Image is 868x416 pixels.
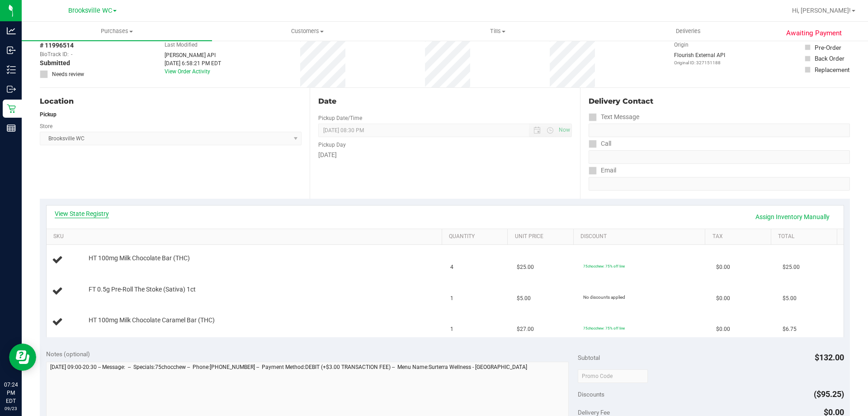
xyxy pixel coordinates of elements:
div: Pre-Order [815,43,841,52]
div: Flourish External API [674,51,725,66]
span: Purchases [22,27,212,35]
inline-svg: Outbound [7,85,16,94]
span: 75chocchew: 75% off line [583,264,625,268]
iframe: Resource center [9,344,36,371]
label: Call [589,137,611,150]
div: [PERSON_NAME] API [165,51,221,59]
span: $5.00 [517,294,531,303]
label: Text Message [589,110,639,124]
inline-svg: Inbound [7,46,16,55]
span: Delivery Fee [578,409,610,416]
strong: Pickup [40,111,57,118]
input: Format: (999) 999-9999 [589,150,850,164]
span: - [71,50,72,58]
span: $27.00 [517,325,534,334]
span: ($95.25) [814,389,844,399]
label: Store [40,122,52,130]
a: Purchases [22,22,212,41]
span: $5.00 [783,294,797,303]
label: Last Modified [165,41,198,49]
span: Tills [403,27,592,35]
span: Hi, [PERSON_NAME]! [792,7,851,14]
p: Original ID: 327151188 [674,59,725,66]
a: Unit Price [515,233,570,240]
div: Location [40,96,302,107]
a: Assign Inventory Manually [750,209,835,225]
span: $25.00 [783,263,800,272]
span: Deliveries [664,27,713,35]
span: 1 [450,294,453,303]
p: 07:24 PM EDT [4,381,18,405]
span: BioTrack ID: [40,50,69,58]
a: Customers [212,22,402,41]
div: Delivery Contact [589,96,850,107]
span: HT 100mg Milk Chocolate Bar (THC) [89,254,190,263]
a: Discount [580,233,702,240]
a: Total [778,233,833,240]
div: Date [318,96,571,107]
span: 4 [450,263,453,272]
p: 09/23 [4,405,18,412]
span: $0.00 [716,263,730,272]
a: SKU [53,233,438,240]
span: Subtotal [578,354,600,361]
a: Quantity [449,233,504,240]
span: Needs review [52,70,84,78]
span: No discounts applied [583,295,625,300]
inline-svg: Reports [7,124,16,133]
span: $6.75 [783,325,797,334]
label: Origin [674,41,689,49]
label: Pickup Date/Time [318,114,362,122]
input: Promo Code [578,369,648,383]
a: View State Registry [55,209,109,218]
a: Deliveries [593,22,783,41]
span: Brooksville WC [68,7,112,14]
inline-svg: Analytics [7,26,16,35]
span: Submitted [40,58,70,68]
label: Email [589,164,616,177]
input: Format: (999) 999-9999 [589,124,850,137]
div: [DATE] [318,150,571,160]
div: Back Order [815,54,844,63]
inline-svg: Inventory [7,65,16,74]
span: HT 100mg Milk Chocolate Caramel Bar (THC) [89,316,215,325]
span: $0.00 [716,294,730,303]
span: Discounts [578,386,604,402]
span: $25.00 [517,263,534,272]
div: Replacement [815,65,849,74]
span: Notes (optional) [46,350,90,358]
span: Customers [212,27,402,35]
span: $0.00 [716,325,730,334]
span: FT 0.5g Pre-Roll The Stoke (Sativa) 1ct [89,285,196,294]
label: Pickup Day [318,141,346,149]
inline-svg: Retail [7,104,16,113]
div: [DATE] 6:58:21 PM EDT [165,59,221,67]
span: Awaiting Payment [786,28,842,38]
a: Tax [712,233,768,240]
span: $132.00 [815,353,844,362]
span: # 11996514 [40,41,74,50]
span: 75chocchew: 75% off line [583,326,625,330]
a: View Order Activity [165,68,210,75]
a: Tills [402,22,593,41]
span: 1 [450,325,453,334]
